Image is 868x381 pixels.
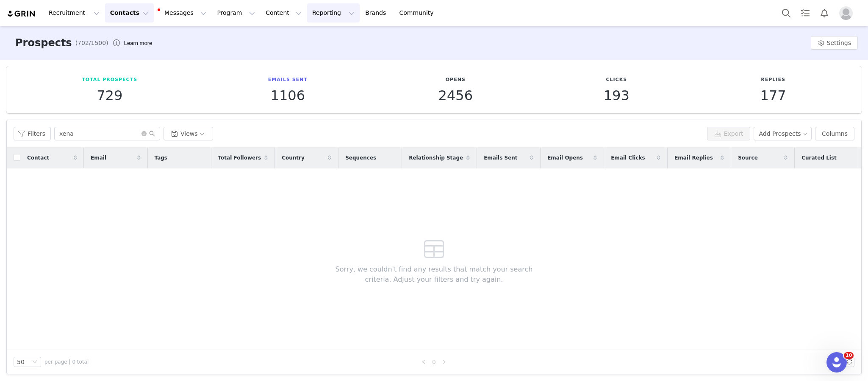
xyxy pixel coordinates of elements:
[44,3,105,22] button: Recruitment
[268,88,308,103] p: 1106
[438,76,473,84] p: Opens
[760,88,786,103] p: 177
[438,88,473,103] p: 2456
[282,154,305,162] span: Country
[796,3,815,22] a: Tasks
[82,88,137,103] p: 729
[360,3,394,22] a: Brands
[82,76,137,84] p: Total Prospects
[149,131,155,137] i: icon: search
[409,154,463,162] span: Relationship Stage
[815,3,834,22] button: Notifications
[322,264,546,285] span: Sorry, we couldn't find any results that match your search criteria. Adjust your filters and try ...
[707,127,750,140] button: Export
[164,127,213,140] button: Views
[547,154,583,162] span: Email Opens
[421,359,426,364] i: icon: left
[738,154,758,162] span: Source
[44,358,89,366] span: per page | 0 total
[604,76,630,84] p: Clicks
[105,3,154,22] button: Contacts
[760,76,786,84] p: Replies
[801,154,837,162] span: Curated List
[14,127,51,140] button: Filters
[268,76,308,84] p: Emails Sent
[32,359,37,365] i: icon: down
[154,3,211,22] button: Messages
[345,154,376,162] span: Sequences
[212,3,260,22] button: Program
[155,154,167,162] span: Tags
[834,6,861,20] button: Profile
[429,357,439,367] li: 0
[844,352,854,359] span: 10
[611,154,645,162] span: Email Clicks
[75,39,108,48] span: (702/1500)
[27,154,49,162] span: Contact
[815,127,854,140] button: Columns
[307,3,360,22] button: Reporting
[419,357,429,367] li: Previous Page
[122,39,154,48] div: Tooltip anchor
[218,154,261,162] span: Total Followers
[54,127,160,140] input: Search...
[91,154,106,162] span: Email
[441,359,446,364] i: icon: right
[754,127,812,140] button: Add Prospects
[141,131,147,136] i: icon: close-circle
[839,6,853,20] img: placeholder-profile.jpg
[261,3,307,22] button: Content
[7,10,36,18] img: grin logo
[777,3,796,22] button: Search
[674,154,713,162] span: Email Replies
[604,88,630,103] p: 193
[394,3,443,22] a: Community
[811,36,858,50] button: Settings
[826,352,847,373] iframe: Intercom live chat
[439,357,449,367] li: Next Page
[15,35,72,50] h3: Prospects
[17,357,25,367] div: 50
[429,357,438,367] a: 0
[484,154,517,162] span: Emails Sent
